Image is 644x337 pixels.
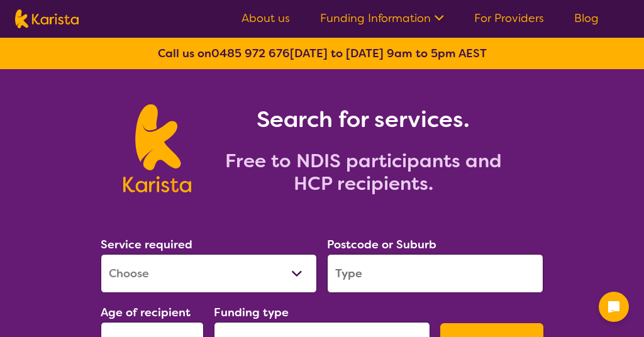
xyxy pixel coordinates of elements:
[474,11,544,26] a: For Providers
[327,254,543,293] input: Type
[320,11,444,26] a: Funding Information
[101,305,191,320] label: Age of recipient
[123,104,191,192] img: Karista logo
[241,11,290,26] a: About us
[206,150,521,195] h2: Free to NDIS participants and HCP recipients.
[214,305,289,320] label: Funding type
[15,9,79,28] img: Karista logo
[327,237,436,252] label: Postcode or Suburb
[158,46,487,61] b: Call us on [DATE] to [DATE] 9am to 5pm AEST
[206,104,521,135] h1: Search for services.
[211,46,290,61] a: 0485 972 676
[574,11,599,26] a: Blog
[101,237,192,252] label: Service required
